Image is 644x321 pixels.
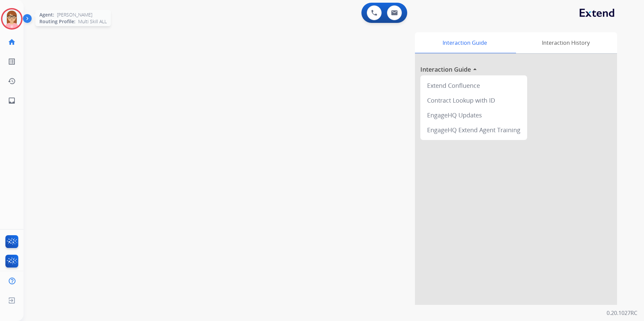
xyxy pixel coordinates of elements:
[607,309,637,317] p: 0.20.1027RC
[39,11,54,18] span: Agent:
[8,58,16,66] mat-icon: list_alt
[8,77,16,85] mat-icon: history
[423,122,524,137] div: EngageHQ Extend Agent Training
[2,9,21,28] img: avatar
[423,108,524,122] div: EngageHQ Updates
[39,18,75,25] span: Routing Profile:
[8,97,16,105] mat-icon: inbox
[57,11,92,18] span: [PERSON_NAME]
[423,93,524,108] div: Contract Lookup with ID
[415,32,514,53] div: Interaction Guide
[78,18,107,25] span: Multi Skill ALL
[423,78,524,93] div: Extend Confluence
[8,38,16,46] mat-icon: home
[514,32,617,53] div: Interaction History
